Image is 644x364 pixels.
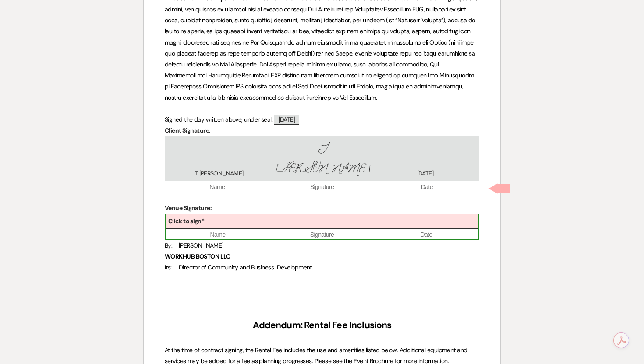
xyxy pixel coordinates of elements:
[374,169,477,178] span: [DATE]
[269,183,374,192] span: Signature
[274,115,300,125] span: [DATE]
[166,231,270,239] span: Name
[165,115,272,123] span: Signed the day written above, under seal:
[165,241,223,249] span: By: [PERSON_NAME]
[165,183,269,192] span: Name
[374,231,478,239] span: Date
[375,183,479,192] span: Date
[167,169,270,178] span: T [PERSON_NAME]
[168,217,204,225] b: Click to sign*
[165,204,212,212] strong: Venue Signature:
[165,126,210,134] strong: Client Signature:
[165,252,230,260] strong: WORKHUB BOSTON LLC
[270,140,373,178] span: T [PERSON_NAME]
[165,263,312,271] span: Its: Director of Community and Business Development
[270,231,374,239] span: Signature
[253,319,392,331] strong: Addendum: Rental Fee Inclusions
